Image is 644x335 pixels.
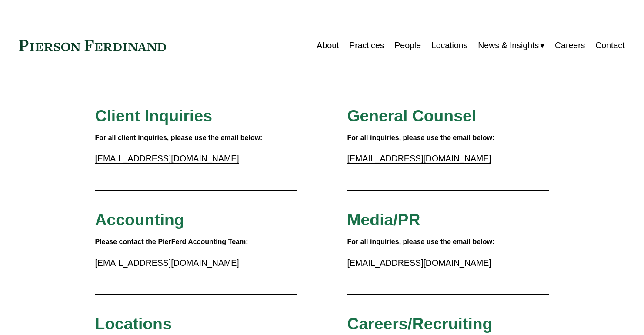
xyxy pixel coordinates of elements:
span: Accounting [95,211,184,229]
a: People [394,37,421,54]
span: Locations [95,315,171,333]
span: News & Insights [478,38,539,53]
span: Media/PR [347,211,420,229]
a: [EMAIL_ADDRESS][DOMAIN_NAME] [95,258,239,268]
span: General Counsel [347,107,477,125]
a: Locations [431,37,468,54]
a: About [317,37,339,54]
a: folder dropdown [478,37,544,54]
a: Careers [555,37,585,54]
a: [EMAIL_ADDRESS][DOMAIN_NAME] [95,154,239,163]
span: Client Inquiries [95,107,212,125]
a: Practices [349,37,384,54]
strong: For all client inquiries, please use the email below: [95,134,262,141]
span: Careers/Recruiting [347,315,493,333]
strong: For all inquiries, please use the email below: [347,238,495,245]
strong: For all inquiries, please use the email below: [347,134,495,141]
a: [EMAIL_ADDRESS][DOMAIN_NAME] [347,258,491,268]
a: Contact [595,37,624,54]
a: [EMAIL_ADDRESS][DOMAIN_NAME] [347,154,491,163]
strong: Please contact the PierFerd Accounting Team: [95,238,248,245]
